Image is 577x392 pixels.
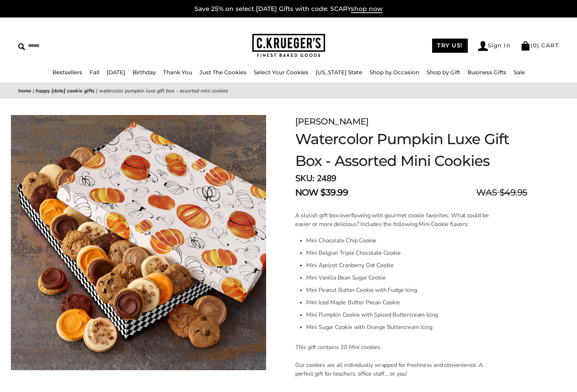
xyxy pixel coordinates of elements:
a: Select Your Cookies [254,69,308,76]
em: This gift contains 30 Mini cookies. [295,343,382,351]
a: Shop by Gift [427,69,460,76]
span: 2489 [317,173,336,184]
a: Home [18,87,31,94]
strong: SKU: [295,173,315,184]
li: Mini Chocolate Chip Cookie [306,234,494,247]
li: Mini Iced Maple Butter Pecan Cookie [306,296,494,309]
a: Thank You [163,69,192,76]
p: A stylish gift box overflowing with gourmet cookie favorites. What could be easier or more delici... [295,211,494,229]
a: [DATE] [107,69,125,76]
p: Our cookies are all individually wrapped for freshness and convenience. A perfect gift for teache... [295,361,494,378]
a: (0) CART [521,42,559,49]
a: [US_STATE] State [316,69,362,76]
span: shop now [351,5,383,13]
img: Watercolor Pumpkin Luxe Gift Box - Assorted Mini Cookies [11,115,266,370]
a: Bestsellers [52,69,82,76]
input: Search [18,40,105,51]
span: | [96,87,98,94]
a: Shop by Occasion [369,69,419,76]
a: Happy [DATE] Cookie Gifts [36,87,95,94]
h1: Watercolor Pumpkin Luxe Gift Box - Assorted Mini Cookies [295,128,527,172]
a: TRY US! [432,39,468,53]
li: Mini Sugar Cookie with Orange Buttercream Icing [306,321,494,333]
li: Mini Peanut Butter Cookie with Fudge Icing [306,284,494,296]
span: Watercolor Pumpkin Luxe Gift Box - Assorted Mini Cookies [99,87,228,94]
span: 0 [533,42,537,49]
a: Business Gifts [467,69,506,76]
a: Sale [514,69,525,76]
a: Just The Cookies [199,69,246,76]
li: Mini Vanilla Bean Sugar Cookie [306,272,494,284]
a: Save 25% on select [DATE] Gifts with code: SCARYshop now [194,5,383,13]
a: Fall [90,69,99,76]
a: Birthday [133,69,156,76]
span: WAS $49.95 [476,186,527,199]
span: NOW $39.99 [295,186,348,199]
img: C.KRUEGER'S [252,34,325,58]
img: Account [478,41,488,51]
div: [PERSON_NAME] [295,115,527,128]
li: Mini Belgian Triple Chocolate Cookie [306,247,494,259]
nav: breadcrumbs [18,87,559,95]
a: Sign In [478,41,511,51]
li: Mini Pumpkin Cookie with Spiced Buttercream Icing [306,309,494,321]
img: Bag [521,41,530,51]
img: Search [18,43,25,50]
li: Mini Apricot Cranberry Oat Cookie [306,259,494,272]
span: | [33,87,34,94]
